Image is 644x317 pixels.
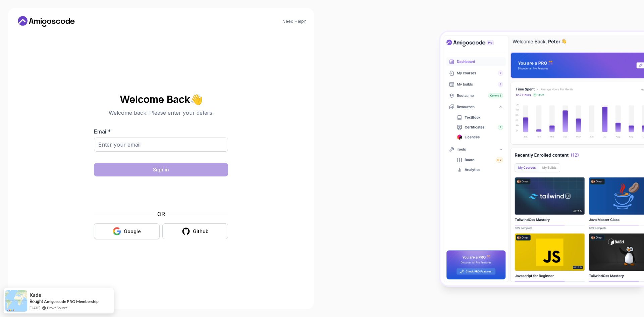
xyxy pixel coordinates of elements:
[193,228,209,235] div: Github
[30,299,43,304] span: Bought
[44,299,99,304] a: Amigoscode PRO Membership
[5,290,27,312] img: provesource social proof notification image
[94,128,111,135] label: Email *
[162,223,228,239] button: Github
[16,16,76,27] a: Home link
[94,109,228,117] p: Welcome back! Please enter your details.
[110,180,212,206] iframe: Widget containing checkbox for hCaptcha security challenge
[157,210,165,218] p: OR
[30,305,40,311] span: [DATE]
[94,223,160,239] button: Google
[30,292,41,298] span: Kade
[94,163,228,176] button: Sign in
[282,19,306,24] a: Need Help?
[153,166,169,173] div: Sign in
[94,138,228,152] input: Enter your email
[189,92,205,107] span: 👋
[94,94,228,105] h2: Welcome Back
[47,305,68,311] a: ProveSource
[440,32,644,285] img: Amigoscode Dashboard
[124,228,141,235] div: Google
